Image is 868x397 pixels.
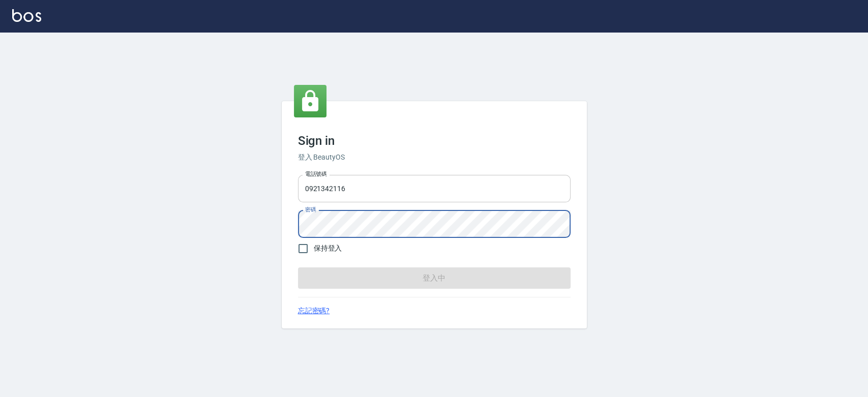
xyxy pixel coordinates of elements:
label: 密碼 [305,206,316,213]
img: Logo [12,9,41,22]
span: 保持登入 [314,243,342,254]
h3: Sign in [298,134,571,148]
label: 電話號碼 [305,170,326,178]
a: 忘記密碼? [298,306,330,316]
h6: 登入 BeautyOS [298,152,571,163]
